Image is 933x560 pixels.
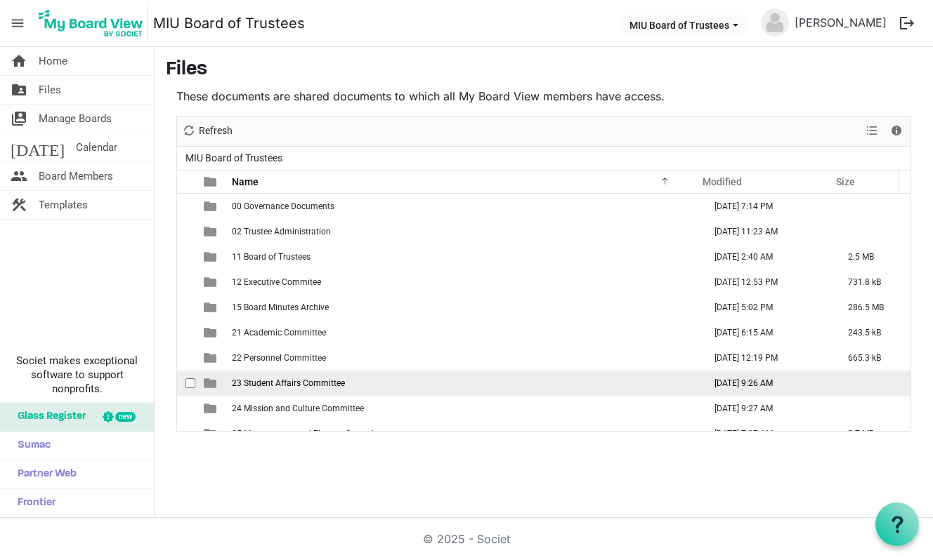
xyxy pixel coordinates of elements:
td: 11 Board of Trustees is template cell column header Name [228,244,700,269]
span: 23 Student Affairs Committee [232,378,345,388]
td: September 24, 2025 5:02 PM column header Modified [700,295,833,320]
td: is template cell column header type [195,396,228,421]
span: Templates [39,191,88,219]
span: 21 Academic Committee [232,328,326,338]
span: Modified [703,176,742,187]
img: My Board View Logo [34,6,148,41]
td: is template cell column header Size [833,219,911,244]
td: checkbox [177,345,195,371]
td: September 16, 2025 12:53 PM column header Modified [700,269,833,295]
td: 243.5 kB is template cell column header Size [833,320,911,345]
span: switch_account [11,105,27,133]
span: Name [232,176,259,187]
span: 25 Management and Finance Committee [232,429,388,439]
td: checkbox [177,269,195,295]
span: Size [836,176,855,187]
td: 12 Executive Commitee is template cell column header Name [228,269,700,295]
td: is template cell column header type [195,244,228,269]
span: [DATE] [11,133,65,161]
span: Societ makes exceptional software to support nonprofits. [6,354,148,396]
td: 21 Academic Committee is template cell column header Name [228,320,700,345]
button: View dropdownbutton [863,122,880,140]
span: Files [39,76,61,104]
span: Glass Register [11,403,86,431]
td: August 06, 2025 11:23 AM column header Modified [700,219,833,244]
span: 12 Executive Commitee [232,277,321,287]
p: These documents are shared documents to which all My Board View members have access. [176,88,911,105]
a: My Board View Logo [34,6,153,41]
div: new [115,412,136,422]
span: home [11,47,27,75]
span: 00 Governance Documents [232,201,334,211]
span: 11 Board of Trustees [232,252,311,262]
button: logout [892,8,922,38]
td: September 25, 2025 2:40 AM column header Modified [700,244,833,269]
span: folder_shared [11,76,27,104]
span: MIU Board of Trustees [183,149,285,167]
td: 3.7 MB is template cell column header Size [833,421,911,446]
td: is template cell column header type [195,371,228,396]
td: September 22, 2025 7:07 AM column header Modified [700,421,833,446]
a: MIU Board of Trustees [153,9,305,37]
a: [PERSON_NAME] [789,8,892,36]
td: is template cell column header type [195,295,228,320]
span: Home [39,47,67,75]
td: 665.3 kB is template cell column header Size [833,345,911,371]
td: September 16, 2025 12:19 PM column header Modified [700,345,833,371]
span: menu [4,10,31,36]
td: 22 Personnel Committee is template cell column header Name [228,345,700,371]
td: 24 Mission and Culture Committee is template cell column header Name [228,396,700,421]
td: 25 Management and Finance Committee is template cell column header Name [228,421,700,446]
td: is template cell column header type [195,219,228,244]
td: checkbox [177,244,195,269]
button: Refresh [180,122,235,140]
span: Calendar [76,133,117,161]
td: is template cell column header Size [833,371,911,396]
td: 731.8 kB is template cell column header Size [833,269,911,295]
td: August 04, 2025 7:14 PM column header Modified [700,194,833,219]
td: is template cell column header type [195,320,228,345]
td: is template cell column header Size [833,396,911,421]
a: © 2025 - Societ [423,532,510,546]
td: is template cell column header type [195,194,228,219]
td: 23 Student Affairs Committee is template cell column header Name [228,371,700,396]
span: 02 Trustee Administration [232,227,331,236]
div: View [861,116,885,146]
td: checkbox [177,371,195,396]
span: construction [11,191,27,219]
img: no-profile-picture.svg [761,8,789,36]
td: is template cell column header Size [833,194,911,219]
td: checkbox [177,320,195,345]
div: Refresh [177,116,237,146]
div: Details [885,116,908,146]
td: checkbox [177,396,195,421]
td: checkbox [177,295,195,320]
button: MIU Board of Trustees dropdownbutton [620,15,748,34]
button: Details [887,122,906,140]
td: checkbox [177,421,195,446]
span: Frontier [11,489,56,517]
td: 15 Board Minutes Archive is template cell column header Name [228,295,700,320]
span: Manage Boards [39,105,112,133]
td: August 06, 2025 9:26 AM column header Modified [700,371,833,396]
td: 00 Governance Documents is template cell column header Name [228,194,700,219]
h3: Files [166,58,922,82]
td: September 22, 2025 6:15 AM column header Modified [700,320,833,345]
td: August 06, 2025 9:27 AM column header Modified [700,396,833,421]
td: 286.5 MB is template cell column header Size [833,295,911,320]
span: 22 Personnel Committee [232,353,326,363]
td: is template cell column header type [195,345,228,371]
span: Refresh [197,122,234,140]
span: Partner Web [11,460,77,488]
td: checkbox [177,194,195,219]
td: 02 Trustee Administration is template cell column header Name [228,219,700,244]
span: 15 Board Minutes Archive [232,302,329,312]
td: is template cell column header type [195,421,228,446]
span: Board Members [39,162,113,190]
span: 24 Mission and Culture Committee [232,404,364,413]
span: Sumac [11,432,51,460]
td: is template cell column header type [195,269,228,295]
td: 2.5 MB is template cell column header Size [833,244,911,269]
td: checkbox [177,219,195,244]
span: people [11,162,27,190]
